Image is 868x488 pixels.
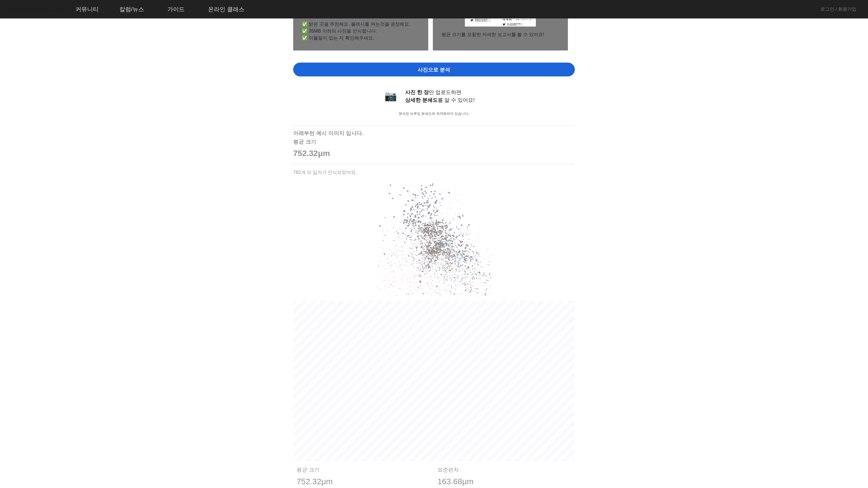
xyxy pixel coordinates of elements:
span: 홈 [18,192,22,196]
span: 대화 [53,192,60,196]
img: alt [376,181,492,296]
span: 설정 [89,192,96,196]
p: ✅ 밝은 곳을 추천해요. 플래시를 켜는것을 권장해요. ✅ 35MB 이하의 사진을 인식합니다. ✅ 이물질이 없는 지 확인해주세요. [302,21,420,42]
a: 로그인 / 회원가입 [820,6,856,13]
p: 아래부턴 예시 이미지 입니다. [293,130,575,137]
p: 평균 크기 [297,467,431,473]
img: logo [5,4,65,14]
b: 사진 한 장 [405,89,429,95]
a: 가이드 [163,1,189,17]
a: 설정 [74,183,111,197]
p: 752.32μm [293,147,575,159]
p: 163.68μm [437,476,571,488]
a: 온라인 클래스 [203,1,249,17]
p: 분석은 브루잉 분쇄도에 최적화되어 있습니다. [376,111,492,116]
b: 상세한 분쇄도 [405,97,438,103]
p: 평균 크기를 포함한 자세한 보고서를 볼 수 있어요! [442,31,559,38]
a: 홈 [2,183,38,197]
p: 752.32μm [297,476,431,488]
a: 칼럼/뉴스 [115,1,149,17]
span: 📷 [384,90,397,102]
p: 표준편차 [437,467,571,473]
p: 782개 의 입자가 인식되었어요. [293,169,575,176]
a: 대화 [38,183,74,197]
div: 만 업로드하면 를 알 수 있어요! [405,89,492,104]
span: 사진으로 분석 [418,66,450,74]
a: 커뮤니티 [71,1,103,17]
p: 평균 크기 [293,139,575,145]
